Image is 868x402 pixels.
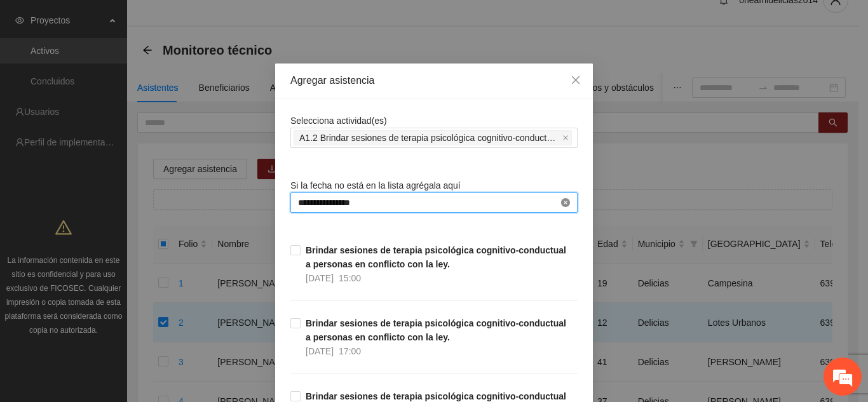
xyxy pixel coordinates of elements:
[294,130,572,145] span: A1.2 Brindar sesiones de terapia psicológica cognitivo-conductual a personas en conflicto con la ...
[299,131,560,145] span: A1.2 Brindar sesiones de terapia psicológica cognitivo-conductual a personas en conflicto con la ...
[561,198,570,207] span: close-circle
[306,273,334,283] span: [DATE]
[74,130,175,258] span: Estamos en línea.
[290,74,578,88] div: Agregar asistencia
[290,180,461,191] span: Si la fecha no está en la lista agrégala aquí
[339,346,361,356] span: 17:00
[6,267,242,312] textarea: Escriba su mensaje y pulse “Intro”
[562,135,569,141] span: close
[559,64,593,98] button: Close
[66,65,214,81] div: Chatee con nosotros ahora
[571,75,581,85] span: close
[306,318,566,342] strong: Brindar sesiones de terapia psicológica cognitivo-conductual a personas en conflicto con la ley.
[208,6,239,37] div: Minimizar ventana de chat en vivo
[306,245,566,269] strong: Brindar sesiones de terapia psicológica cognitivo-conductual a personas en conflicto con la ley.
[306,346,334,356] span: [DATE]
[290,116,387,126] span: Selecciona actividad(es)
[339,273,361,283] span: 15:00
